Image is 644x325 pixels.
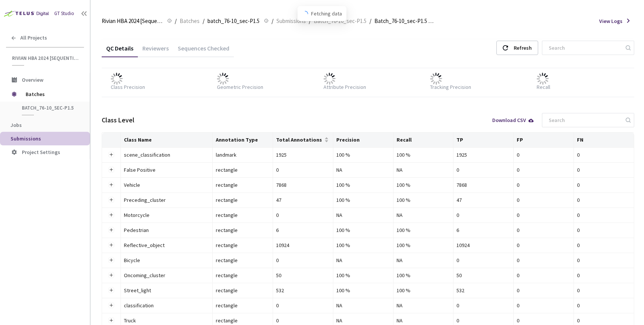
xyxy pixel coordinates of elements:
[276,181,330,189] div: 7868
[11,122,22,128] span: Jobs
[178,17,201,25] a: Batches
[301,10,309,18] span: loading
[599,17,623,25] span: View Logs
[276,316,330,325] div: 0
[430,73,442,85] img: loader.gif
[54,10,74,17] div: GT Studio
[216,211,270,219] div: rectangle
[456,271,510,279] div: 50
[276,166,330,174] div: 0
[108,302,114,308] button: Expand row
[276,271,330,279] div: 50
[217,73,229,85] img: loader.gif
[203,17,204,26] li: /
[216,301,270,310] div: rectangle
[456,286,510,294] div: 532
[517,271,571,279] div: 0
[492,117,534,123] div: Download CSV
[124,241,207,249] div: Reflective_object
[22,76,43,83] span: Overview
[276,17,306,26] span: Submissions
[216,226,270,234] div: rectangle
[311,9,342,18] span: Fetching data
[397,181,450,189] div: 100 %
[517,301,571,310] div: 0
[336,301,390,310] div: NA
[216,151,270,159] div: landmark
[108,272,114,278] button: Expand row
[577,181,631,189] div: 0
[574,133,634,148] th: FN
[517,286,571,294] div: 0
[175,17,177,26] li: /
[216,166,270,174] div: rectangle
[537,73,549,85] img: loader.gif
[577,151,631,159] div: 0
[456,151,510,159] div: 1925
[456,316,510,325] div: 0
[456,301,510,310] div: 0
[456,211,510,219] div: 0
[108,197,114,203] button: Expand row
[102,44,138,57] div: QC Details
[456,256,510,264] div: 0
[577,271,631,279] div: 0
[336,226,390,234] div: 100 %
[108,212,114,218] button: Expand row
[336,271,390,279] div: 100 %
[276,241,330,249] div: 10924
[456,166,510,174] div: 0
[324,73,336,85] img: loader.gif
[544,113,624,127] input: Search
[394,133,454,148] th: Recall
[20,35,47,41] span: All Projects
[577,241,631,249] div: 0
[544,41,624,55] input: Search
[108,257,114,263] button: Expand row
[397,271,450,279] div: 100 %
[124,286,207,294] div: Street_light
[108,182,114,188] button: Expand row
[108,287,114,293] button: Expand row
[324,83,366,91] div: Attribute Precision
[216,286,270,294] div: rectangle
[369,17,371,26] li: /
[577,286,631,294] div: 0
[216,181,270,189] div: rectangle
[514,41,532,55] div: Refresh
[397,241,450,249] div: 100 %
[517,241,571,249] div: 0
[456,241,510,249] div: 10924
[397,256,450,264] div: NA
[517,151,571,159] div: 0
[456,196,510,204] div: 47
[111,83,145,91] div: Class Precision
[336,256,390,264] div: NA
[537,83,550,91] div: Recall
[213,133,273,148] th: Annotation Type
[577,211,631,219] div: 0
[336,166,390,174] div: NA
[22,149,60,156] span: Project Settings
[517,316,571,325] div: 0
[216,256,270,264] div: rectangle
[397,316,450,325] div: NA
[276,196,330,204] div: 47
[138,44,173,57] div: Reviewers
[374,17,435,26] span: Batch_76-10_sec-P1.5 QC - [DATE]
[276,301,330,310] div: 0
[180,17,200,26] span: Batches
[517,196,571,204] div: 0
[216,271,270,279] div: rectangle
[333,133,394,148] th: Precision
[26,87,77,102] span: Batches
[276,256,330,264] div: 0
[124,316,207,325] div: Truck
[336,286,390,294] div: 100 %
[397,211,450,219] div: NA
[276,226,330,234] div: 6
[111,73,123,85] img: loader.gif
[456,226,510,234] div: 6
[216,196,270,204] div: rectangle
[397,226,450,234] div: 100 %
